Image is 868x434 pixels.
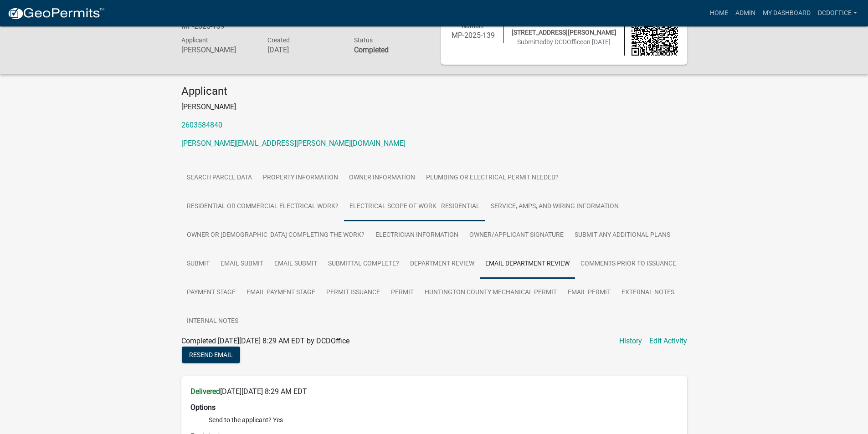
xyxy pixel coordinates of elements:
span: Submitted on [DATE] [517,38,611,46]
span: Created [267,36,290,44]
a: Department Review [405,250,480,279]
li: Send to the applicant? Yes [209,415,678,425]
h6: MP-2025-139 [181,22,254,31]
a: Electrician Information [370,221,464,250]
a: Owner/Applicant Signature [464,221,569,250]
h6: [PERSON_NAME] [181,46,254,54]
a: Owner or [DEMOGRAPHIC_DATA] Completing the Work? [181,221,370,250]
h6: [DATE][DATE] 8:29 AM EDT [190,387,678,396]
a: Submit Any Additional Plans [569,221,676,250]
h6: MP-2025-139 [450,31,497,40]
img: QR code [632,9,678,56]
a: Permit [385,278,419,307]
a: Admin [732,5,759,22]
a: Service, Amps, and Wiring Information [485,192,624,221]
a: Home [706,5,732,22]
h6: [DATE] [267,46,340,54]
a: Internal Notes [181,307,244,336]
a: Email Submit [215,250,269,279]
button: Resend Email [182,347,240,363]
a: Comments Prior to Issuance [575,250,682,279]
a: My Dashboard [759,5,814,22]
a: Edit Activity [649,336,687,347]
a: Email Payment Stage [241,278,321,307]
a: Residential or Commercial Electrical Work? [181,192,344,221]
strong: Completed [354,46,389,54]
a: Electrical Scope of Work - Residential [344,192,485,221]
a: Permit Issuance [321,278,385,307]
p: [PERSON_NAME] [181,102,687,112]
span: by DCDOffice [546,38,583,46]
h4: Applicant [181,85,687,98]
a: Owner Information [344,163,421,193]
a: 2603584840 [181,121,222,129]
a: External Notes [616,278,680,307]
span: Completed [DATE][DATE] 8:29 AM EDT by DCDOffice [181,337,349,345]
a: Email Submit [269,250,323,279]
a: Email Department Review [480,250,575,279]
a: Email Permit [562,278,616,307]
a: Submit [181,250,215,279]
a: Payment Stage [181,278,241,307]
a: Search Parcel Data [181,163,257,193]
a: History [619,336,642,347]
a: Plumbing or Electrical Permit Needed? [421,163,564,193]
span: Status [354,36,373,44]
strong: Delivered [190,387,220,396]
span: Applicant [181,36,208,44]
span: [PERSON_NAME], [STREET_ADDRESS][PERSON_NAME] [512,19,616,36]
a: [PERSON_NAME][EMAIL_ADDRESS][PERSON_NAME][DOMAIN_NAME] [181,139,406,148]
a: Huntington County Mechanical Permit [419,278,562,307]
a: Property Information [257,163,344,193]
a: Submittal Complete? [323,250,405,279]
a: DCDOffice [814,5,861,22]
span: Resend Email [189,351,233,358]
strong: Options [190,403,216,412]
